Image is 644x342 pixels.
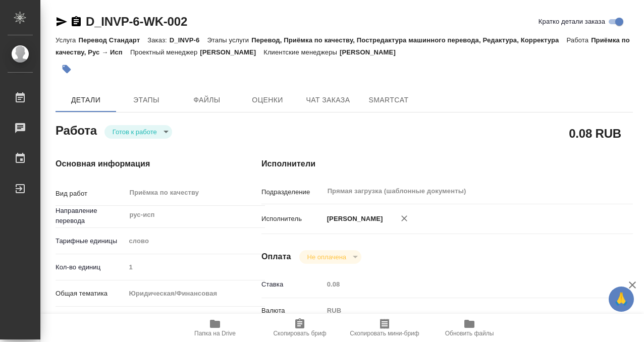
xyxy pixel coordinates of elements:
span: Оценки [243,94,292,106]
p: [PERSON_NAME] [200,48,263,56]
p: [PERSON_NAME] [340,48,403,56]
p: Тарифные единицы [56,236,125,246]
button: Не оплачена [304,253,349,261]
p: Общая тематика [56,289,125,299]
span: Папка на Drive [194,330,236,337]
h2: Работа [56,121,97,139]
span: 🙏 [613,289,630,310]
p: Услуга [56,36,78,44]
span: Скопировать бриф [273,330,326,337]
p: Проектный менеджер [130,48,200,56]
span: Скопировать мини-бриф [350,330,419,337]
button: Скопировать ссылку для ЯМессенджера [56,16,68,28]
span: SmartCat [364,94,413,106]
button: Удалить исполнителя [393,207,415,230]
p: Направление перевода [56,206,125,226]
p: [PERSON_NAME] [324,214,383,224]
span: Этапы [122,94,171,106]
div: Юридическая/Финансовая [125,285,265,302]
button: Готов к работе [110,128,160,136]
span: Обновить файлы [445,330,494,337]
span: Файлы [183,94,231,106]
p: Работа [566,36,591,44]
p: Клиентские менеджеры [263,48,340,56]
button: Папка на Drive [173,314,257,342]
button: Обновить файлы [427,314,512,342]
div: Готов к работе [299,250,361,264]
input: Пустое поле [324,277,602,292]
p: Валюта [261,306,324,316]
button: Скопировать ссылку [70,16,82,28]
p: Подразделение [261,187,324,197]
button: Скопировать бриф [257,314,342,342]
p: Исполнитель [261,214,324,224]
div: слово [125,233,265,250]
h2: 0.08 RUB [569,125,621,142]
p: Перевод, Приёмка по качеству, Постредактура машинного перевода, Редактура, Корректура [251,36,566,44]
p: Перевод Стандарт [78,36,147,44]
button: Добавить тэг [56,58,78,80]
h4: Исполнители [261,158,633,170]
a: D_INVP-6-WK-002 [86,15,187,28]
p: Кол-во единиц [56,262,125,272]
span: Кратко детали заказа [539,17,605,27]
input: Пустое поле [125,260,265,274]
p: D_INVP-6 [170,36,207,44]
span: Чат заказа [304,94,352,106]
div: RUB [324,302,602,319]
p: Вид работ [56,189,125,199]
div: Стандартные юридические документы, договоры, уставы [125,311,265,328]
button: Скопировать мини-бриф [342,314,427,342]
div: Готов к работе [104,125,172,139]
p: Заказ: [147,36,169,44]
button: 🙏 [609,287,634,312]
span: Детали [62,94,110,106]
p: Этапы услуги [207,36,251,44]
h4: Основная информация [56,158,221,170]
h4: Оплата [261,251,291,263]
p: Ставка [261,279,324,290]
